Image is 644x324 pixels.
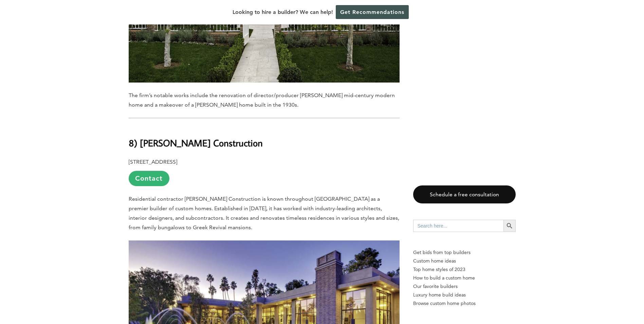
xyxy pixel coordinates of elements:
[413,257,516,265] a: Custom home ideas
[413,274,516,282] a: How to build a custom home
[413,185,516,203] a: Schedule a free consultation
[129,171,169,186] a: Contact
[506,222,513,230] svg: Search
[129,196,399,231] span: Residential contractor [PERSON_NAME] Construction is known throughout [GEOGRAPHIC_DATA] as a prem...
[413,291,516,299] a: Luxury home build ideas
[129,137,263,149] b: 8) [PERSON_NAME] Construction
[129,92,395,108] span: The firm’s notable works include the renovation of director/producer [PERSON_NAME] mid-century mo...
[413,282,516,291] a: Our favorite builders
[413,248,516,257] p: Get bids from top builders
[336,5,409,19] a: Get Recommendations
[129,157,400,186] p: [STREET_ADDRESS]
[413,265,516,274] a: Top home styles of 2023
[413,299,516,308] a: Browse custom home photos
[413,220,503,232] input: Search here...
